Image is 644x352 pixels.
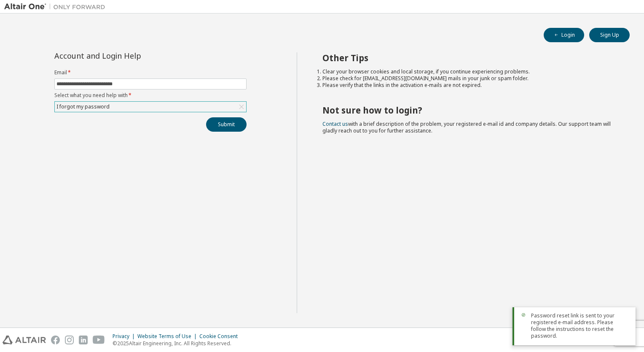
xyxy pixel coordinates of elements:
h2: Not sure how to login? [322,105,615,116]
img: Altair One [4,3,110,11]
div: Account and Login Help [54,52,208,59]
div: I forgot my password [55,102,111,111]
img: linkedin.svg [79,336,88,344]
button: Submit [206,117,247,132]
img: youtube.svg [93,336,105,344]
button: Login [544,28,584,42]
div: Privacy [113,333,137,340]
h2: Other Tips [322,52,615,63]
a: Contact us [322,120,348,127]
label: Select what you need help with [54,92,247,99]
li: Please check for [EMAIL_ADDRESS][DOMAIN_NAME] mails in your junk or spam folder. [322,75,615,82]
label: Email [54,69,247,76]
div: I forgot my password [55,102,246,112]
div: Cookie Consent [199,333,243,340]
img: altair_logo.svg [3,336,46,344]
li: Clear your browser cookies and local storage, if you continue experiencing problems. [322,68,615,75]
img: instagram.svg [65,336,74,344]
p: © 2025 Altair Engineering, Inc. All Rights Reserved. [113,340,243,347]
span: Password reset link is sent to your registered e-mail address. Please follow the instructions to ... [531,312,629,339]
span: with a brief description of the problem, your registered e-mail id and company details. Our suppo... [322,120,611,134]
button: Sign Up [589,28,630,42]
img: facebook.svg [51,336,60,344]
li: Please verify that the links in the activation e-mails are not expired. [322,82,615,89]
div: Website Terms of Use [137,333,199,340]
